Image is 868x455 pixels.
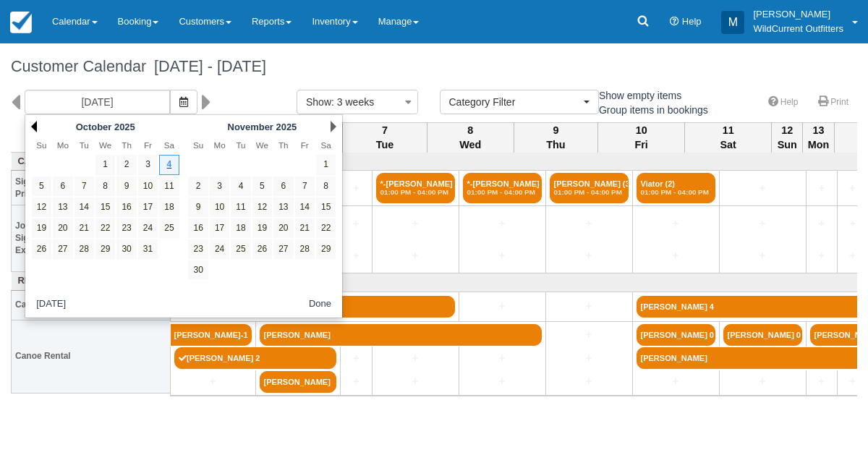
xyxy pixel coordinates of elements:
[116,155,136,174] a: 2
[723,181,802,196] a: +
[138,218,158,238] a: 24
[321,140,331,150] span: Saturday
[550,248,629,263] a: +
[582,99,718,121] label: Group items in bookings
[376,374,455,389] a: +
[376,351,455,366] a: +
[803,122,834,153] th: 13 Mon
[12,171,171,205] th: Signature Canoe Experience- Private
[344,216,367,231] a: +
[252,177,272,196] a: 5
[116,239,136,259] a: 30
[440,90,599,114] button: Category Filter
[297,90,418,114] button: Show: 3 weeks
[316,239,336,259] a: 29
[53,197,72,217] a: 13
[99,140,111,150] span: Wednesday
[188,239,208,259] a: 23
[550,351,629,366] a: +
[550,216,629,231] a: +
[376,248,455,263] a: +
[582,85,691,106] label: Show empty items
[723,374,802,389] a: +
[841,216,864,231] a: +
[376,173,455,203] a: *-[PERSON_NAME] (7)01:00 PM - 04:00 PM
[210,177,229,196] a: 3
[809,92,857,113] a: Print
[146,57,266,75] span: [DATE] - [DATE]
[188,177,208,196] a: 2
[256,140,268,150] span: Wednesday
[344,351,367,366] a: +
[316,197,336,217] a: 15
[231,218,250,238] a: 18
[188,197,208,217] a: 9
[637,324,715,346] a: [PERSON_NAME] 0
[637,374,715,389] a: +
[36,140,46,150] span: Sunday
[32,239,51,259] a: 26
[772,122,803,153] th: 12 Sun
[95,239,115,259] a: 29
[53,177,72,196] a: 6
[514,122,597,153] th: 9 Thu
[188,218,208,238] a: 16
[273,197,293,217] a: 13
[427,122,514,153] th: 8 Wed
[376,216,455,231] a: +
[171,324,252,346] a: [PERSON_NAME]-1
[295,197,315,217] a: 14
[841,181,864,196] a: +
[116,197,136,217] a: 16
[10,12,32,33] img: checkfront-main-nav-mini-logo.png
[301,140,309,150] span: Friday
[32,218,51,238] a: 19
[138,177,158,196] a: 10
[228,122,273,132] span: November
[53,218,72,238] a: 20
[810,248,833,263] a: +
[159,197,179,217] a: 18
[231,177,250,196] a: 4
[15,155,167,169] a: Canoe Adventures (7)
[303,295,337,313] button: Done
[11,58,857,75] h1: Customer Calendar
[95,218,115,238] a: 22
[759,92,807,113] a: Help
[273,177,293,196] a: 6
[75,197,94,217] a: 14
[122,140,132,150] span: Thursday
[550,374,629,389] a: +
[463,248,542,263] a: +
[316,177,336,196] a: 8
[463,173,542,203] a: *-[PERSON_NAME] (2)01:00 PM - 04:00 PM
[31,121,37,132] a: Prev
[116,218,136,238] a: 23
[723,324,802,346] a: [PERSON_NAME] 0
[463,351,542,366] a: +
[449,95,580,109] span: Category Filter
[95,155,115,174] a: 1
[159,177,179,196] a: 11
[810,374,833,389] a: +
[231,197,250,217] a: 11
[75,239,94,259] a: 28
[344,374,367,389] a: +
[550,327,629,342] a: +
[721,11,744,34] div: M
[582,90,693,100] span: Show empty items
[12,205,171,272] th: Join a Small Group for our Signature Guided Canoe Experiences
[116,177,136,196] a: 9
[380,188,451,197] em: 01:00 PM - 04:00 PM
[95,177,115,196] a: 8
[598,122,685,153] th: 10 Fri
[753,7,843,22] p: [PERSON_NAME]
[213,140,225,150] span: Monday
[637,173,715,203] a: Viator (2)01:00 PM - 04:00 PM
[273,239,293,259] a: 27
[32,197,51,217] a: 12
[210,239,229,259] a: 24
[582,104,720,114] span: Group items in bookings
[159,155,179,174] a: 4
[15,274,167,288] a: Rentals (10)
